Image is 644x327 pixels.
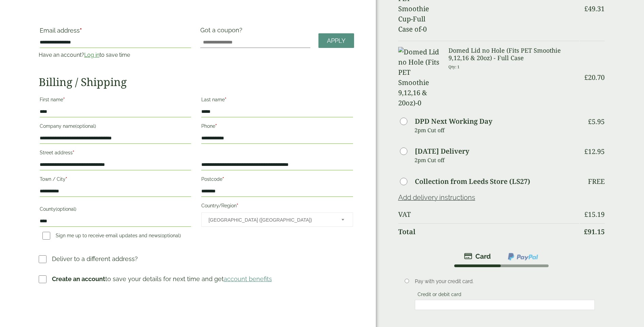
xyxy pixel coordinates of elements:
label: Collection from Leeds Store (LS27) [415,178,530,185]
span: £ [584,210,588,219]
strong: Create an account [52,275,105,282]
input: Sign me up to receive email updates and news(optional) [42,232,50,240]
span: Apply [327,37,346,45]
p: 2pm Cut off [415,155,579,165]
p: Deliver to a different address? [52,254,138,263]
abbr: required [222,176,224,182]
label: Sign me up to receive email updates and news [40,233,184,240]
small: Qty: 1 [448,64,460,69]
span: United Kingdom (UK) [208,213,332,227]
label: First name [40,95,191,106]
label: Country/Region [201,201,353,212]
abbr: required [215,123,217,129]
p: Pay with your credit card. [415,278,595,285]
span: £ [584,147,588,156]
label: Email address [40,28,191,37]
p: Have an account? to save time [39,51,192,59]
p: to save your details for next time and get [52,274,272,283]
span: (optional) [160,233,181,238]
bdi: 91.15 [584,227,605,236]
abbr: required [237,203,238,208]
abbr: required [225,97,226,102]
p: Free [588,177,605,186]
h2: Billing / Shipping [39,75,354,88]
label: [DATE] Delivery [415,148,469,155]
a: account benefits [224,275,272,282]
a: Apply [318,33,354,48]
label: Last name [201,95,353,106]
img: Domed Lid no Hole (Fits PET Smoothie 9,12,16 & 20oz)-0 [398,47,440,108]
span: (optional) [75,123,96,129]
bdi: 20.70 [584,73,605,82]
label: Street address [40,148,191,159]
span: £ [584,227,588,236]
label: County [40,204,191,216]
a: Log in [84,52,99,58]
bdi: 15.19 [584,210,605,219]
bdi: 5.95 [588,117,605,126]
label: Got a coupon? [200,27,245,37]
iframe: Secure card payment input frame [417,302,593,308]
span: £ [588,117,592,126]
img: stripe.png [464,252,491,260]
label: Phone [201,121,353,133]
span: (optional) [56,206,76,212]
label: Postcode [201,174,353,186]
abbr: required [80,27,82,34]
label: Company name [40,121,191,133]
abbr: required [63,97,65,102]
h3: Domed Lid no Hole (Fits PET Smoothie 9,12,16 & 20oz) - Full Case [448,47,579,62]
abbr: required [73,150,74,155]
img: ppcp-gateway.png [507,252,539,261]
bdi: 12.95 [584,147,605,156]
span: £ [584,73,588,82]
label: DPD Next Working Day [415,118,492,125]
th: Total [398,223,579,240]
a: Add delivery instructions [398,193,475,202]
span: £ [584,4,588,13]
p: 2pm Cut off [415,125,579,135]
th: VAT [398,206,579,223]
span: Country/Region [201,212,353,227]
abbr: required [66,176,67,182]
label: Town / City [40,174,191,186]
label: Credit or debit card [415,292,464,299]
bdi: 49.31 [584,4,605,13]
